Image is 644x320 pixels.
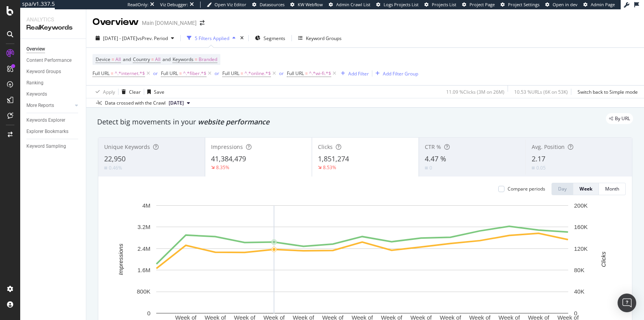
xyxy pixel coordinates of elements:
span: Device [96,56,110,63]
text: 2.4M [138,245,150,252]
div: or [153,70,158,77]
div: Explorer Bookmarks [26,128,68,136]
div: Add Filter [348,70,369,77]
div: ReadOnly: [127,2,148,8]
div: Week [579,185,592,192]
div: or [279,70,284,77]
a: Keyword Sampling [26,142,80,150]
div: 8.53% [323,164,336,171]
div: More Reports [26,101,54,110]
button: or [153,70,158,77]
a: KW Webflow [290,2,323,8]
a: Project Settings [501,2,539,8]
div: Keyword Groups [26,68,61,76]
span: and [162,56,171,63]
span: Branded [199,54,217,65]
span: [DATE] - [DATE] [103,35,137,42]
button: [DATE] [166,98,193,108]
span: = [195,56,197,63]
img: Equal [104,167,107,169]
div: 11.09 % Clicks ( 3M on 26M ) [446,89,504,95]
div: Overview [26,45,45,53]
span: Open Viz Editor [215,2,246,7]
span: Unique Keywords [104,143,150,150]
button: or [279,70,284,77]
span: Logs Projects List [384,2,419,7]
button: Apply [92,86,115,98]
span: 4.47 % [425,154,446,163]
text: 80K [574,267,585,273]
span: ^.*online.*$ [244,68,271,79]
a: Overview [26,45,80,53]
span: Keywords [173,56,194,63]
span: All [155,54,161,65]
img: Equal [425,167,428,169]
span: = [151,56,154,63]
a: Keyword Groups [26,68,80,76]
text: 120K [574,245,588,252]
text: 4M [142,202,150,209]
div: times [239,34,245,42]
button: Switch back to Simple mode [574,86,638,98]
span: Open in dev [553,2,578,7]
div: 0.05 [536,164,546,171]
span: ^.*fiber.*$ [183,68,206,79]
button: Segments [252,32,288,44]
span: Full URL [161,70,178,77]
span: Project Settings [508,2,539,7]
span: 22,950 [104,154,126,163]
span: Admin Crawl List [336,2,370,7]
a: Keywords Explorer [26,116,80,124]
div: Keywords [26,90,47,98]
div: RealKeywords [26,23,80,32]
span: ^.*internet.*$ [115,68,145,79]
button: or [215,70,219,77]
span: 2025 Aug. 17th [169,100,184,107]
a: Projects List [424,2,456,8]
span: All [115,54,121,65]
div: Compare periods [508,185,545,192]
text: 3.2M [138,224,150,230]
button: Clear [119,86,141,98]
div: 5 Filters Applied [195,35,229,42]
div: Main [DOMAIN_NAME] [142,19,197,27]
text: 160K [574,224,588,230]
text: 1.6M [138,267,150,273]
a: Ranking [26,79,80,87]
span: Projects List [432,2,456,7]
a: Logs Projects List [376,2,419,8]
div: Viz Debugger: [160,2,188,8]
text: 0 [147,310,150,317]
button: Save [144,86,164,98]
div: Switch back to Simple mode [578,89,638,95]
span: = [111,70,113,77]
div: Data crossed with the Crawl [105,100,166,107]
div: 0 [429,164,432,171]
span: ^.*wi-fi.*$ [309,68,331,79]
a: Keywords [26,90,80,98]
a: Datasources [252,2,284,8]
div: Open Intercom Messenger [618,294,636,312]
a: Explorer Bookmarks [26,128,80,136]
button: Add Filter Group [372,69,418,78]
span: 2.17 [532,154,545,163]
span: Full URL [222,70,239,77]
a: Open in dev [545,2,578,8]
span: Impressions [211,143,243,150]
div: Ranking [26,79,44,87]
div: Clear [129,89,141,95]
span: Full URL [287,70,304,77]
span: = [179,70,182,77]
span: vs Prev. Period [137,35,168,42]
div: Analytics [26,16,80,23]
a: Admin Crawl List [329,2,370,8]
text: Impressions [117,243,124,275]
span: 1,851,274 [318,154,349,163]
span: and [123,56,131,63]
a: Project Page [462,2,495,8]
div: legacy label [606,113,633,124]
button: 5 Filters Applied [184,32,239,44]
button: [DATE] - [DATE]vsPrev. Period [92,32,177,44]
span: Country [133,56,150,63]
span: Project Page [469,2,495,7]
